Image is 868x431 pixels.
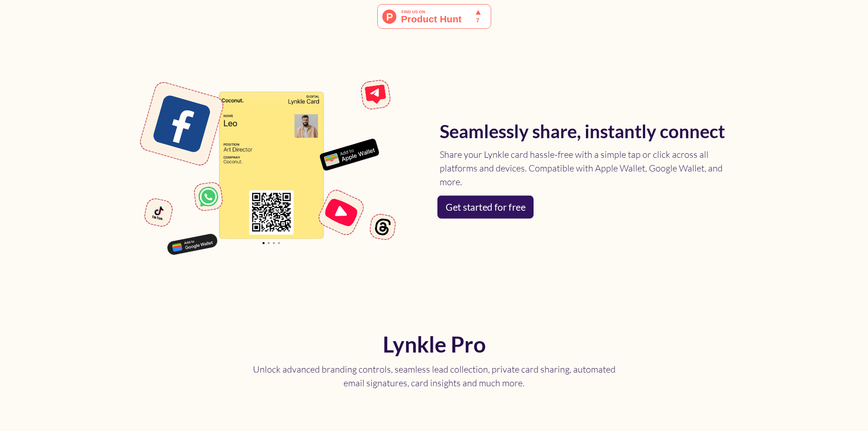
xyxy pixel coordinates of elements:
[440,148,729,189] p: Share your Lynkle card hassle-free with a simple tap or click across all platforms and devices. C...
[139,73,412,268] img: Share your digital business card anywhere
[440,122,729,140] h2: Seamlessly share, instantly connect
[377,4,491,29] img: Lynkle - Instantly share who you are with anyone, anywhere. | Product Hunt
[237,363,631,390] p: Unlock advanced branding controls, seamless lead collection, private card sharing, automated emai...
[437,196,533,218] a: Get started for free
[237,333,631,355] h2: Lynkle Pro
